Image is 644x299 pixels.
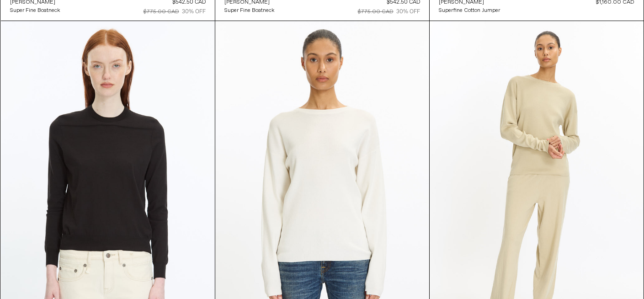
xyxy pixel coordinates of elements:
a: Super Fine Boatneck [10,6,60,15]
div: 30% OFF [182,8,206,16]
a: Super Fine Boatneck [224,6,274,15]
div: Super Fine Boatneck [10,7,60,15]
div: Super Fine Boatneck [224,7,274,15]
div: $775.00 CAD [144,8,179,16]
div: 30% OFF [396,8,420,16]
a: Superfine Cotton Jumper [439,6,500,15]
div: $775.00 CAD [358,8,394,16]
div: Superfine Cotton Jumper [439,7,500,15]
